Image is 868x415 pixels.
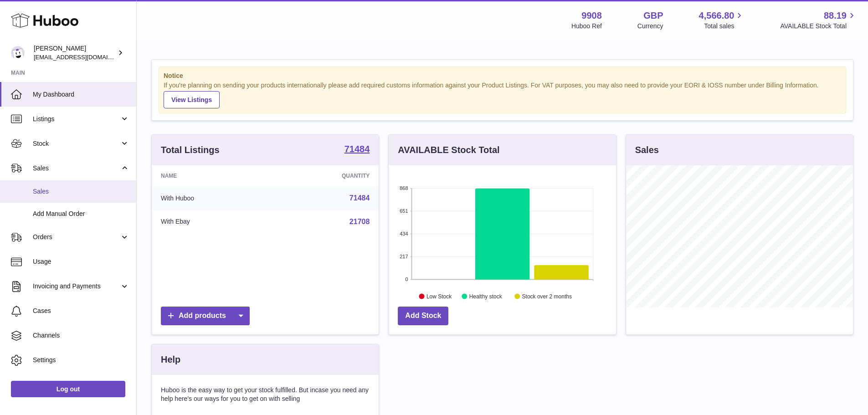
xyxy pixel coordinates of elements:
[344,144,370,155] a: 71484
[33,233,120,241] span: Orders
[33,164,120,173] span: Sales
[581,10,602,22] strong: 9908
[704,22,745,31] span: Total sales
[33,139,120,148] span: Stock
[272,165,379,186] th: Quantity
[33,90,129,99] span: My Dashboard
[33,331,129,340] span: Channels
[426,293,452,299] text: Low Stock
[637,22,663,31] div: Currency
[33,257,129,266] span: Usage
[34,44,116,61] div: [PERSON_NAME]
[11,46,25,60] img: internalAdmin-9908@internal.huboo.com
[699,10,734,22] span: 4,566.80
[398,144,499,156] h3: AVAILABLE Stock Total
[33,210,129,218] span: Add Manual Order
[522,293,572,299] text: Stock over 2 months
[33,356,129,364] span: Settings
[152,165,272,186] th: Name
[398,307,448,325] a: Add Stock
[699,10,745,31] a: 4,566.80 Total sales
[11,381,125,397] a: Log out
[33,282,120,291] span: Invoicing and Payments
[349,194,370,202] a: 71484
[161,307,250,325] a: Add products
[469,293,503,299] text: Healthy stock
[33,115,120,123] span: Listings
[164,72,841,80] strong: Notice
[400,185,408,191] text: 868
[400,208,408,214] text: 651
[824,10,847,22] span: 88.19
[164,81,841,108] div: If you're planning on sending your products internationally please add required customs informati...
[33,307,129,315] span: Cases
[33,187,129,196] span: Sales
[161,144,220,156] h3: Total Listings
[400,254,408,259] text: 217
[643,10,663,22] strong: GBP
[635,144,659,156] h3: Sales
[152,210,272,234] td: With Ebay
[34,53,134,61] span: [EMAIL_ADDRESS][DOMAIN_NAME]
[344,144,370,154] strong: 71484
[164,91,220,108] a: View Listings
[780,22,857,31] span: AVAILABLE Stock Total
[152,186,272,210] td: With Huboo
[571,22,602,31] div: Huboo Ref
[400,231,408,236] text: 434
[780,10,857,31] a: 88.19 AVAILABLE Stock Total
[161,354,180,366] h3: Help
[161,386,370,403] p: Huboo is the easy way to get your stock fulfilled. But incase you need any help here's our ways f...
[349,218,370,225] a: 21708
[406,277,408,282] text: 0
